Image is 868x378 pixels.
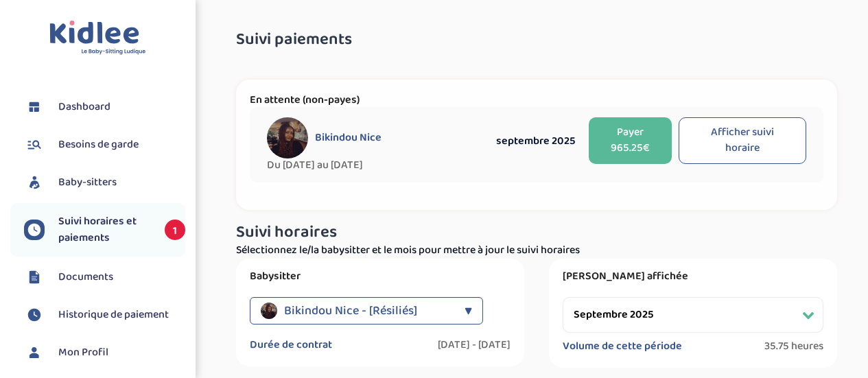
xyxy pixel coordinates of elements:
[679,117,806,164] button: Afficher suivi horaire
[24,172,45,193] img: babysitters.svg
[24,97,45,117] img: dashboard.svg
[24,305,185,325] a: Historique de paiement
[49,21,146,56] img: logo.svg
[24,342,45,363] img: profil.svg
[24,172,185,193] a: Baby-sitters
[236,224,837,241] h3: Suivi horaires
[315,131,382,145] span: Bikindou Nice
[563,270,823,283] label: [PERSON_NAME] affichée
[24,134,45,155] img: besoin.svg
[165,220,185,240] span: 1
[24,134,185,155] a: Besoins de garde
[250,93,823,107] p: En attente (non-payes)
[58,137,139,153] span: Besoins de garde
[284,297,417,324] span: Bikindou Nice - [Résiliés]
[24,213,185,246] a: Suivi horaires et paiements 1
[58,99,110,115] span: Dashboard
[24,97,185,117] a: Dashboard
[58,344,108,361] span: Mon Profil
[267,158,489,172] span: Du [DATE] au [DATE]
[58,307,169,323] span: Historique de paiement
[250,270,511,283] label: Babysitter
[764,340,823,353] span: 35.75 heures
[24,267,45,287] img: documents.svg
[261,303,277,319] img: avatar_bikindou-nice.jpeg
[24,342,185,363] a: Mon Profil
[250,338,332,352] label: Durée de contrat
[489,132,583,150] div: septembre 2025
[58,174,117,191] span: Baby-sitters
[236,242,837,259] p: Sélectionnez le/la babysitter et le mois pour mettre à jour le suivi horaires
[589,117,672,164] button: Payer 965.25€
[58,269,113,285] span: Documents
[465,297,472,324] div: ▼
[438,338,511,352] label: [DATE] - [DATE]
[58,213,151,246] span: Suivi horaires et paiements
[24,267,185,287] a: Documents
[24,305,45,325] img: suivihoraire.svg
[24,220,45,240] img: suivihoraire.svg
[267,117,308,158] img: avatar
[236,31,352,49] span: Suivi paiements
[563,340,682,353] label: Volume de cette période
